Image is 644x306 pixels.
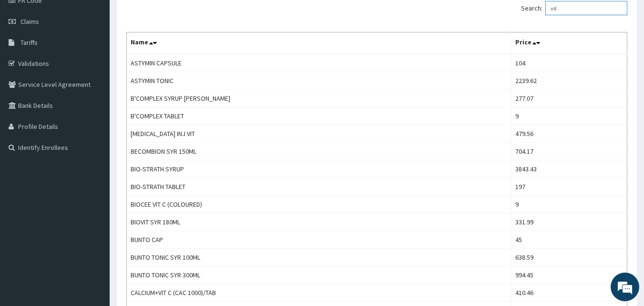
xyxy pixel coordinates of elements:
[521,1,627,15] label: Search:
[127,231,511,249] td: BUNTO CAP
[127,107,511,125] td: B'COMPLEX TABLET
[127,72,511,90] td: ASTYMIN TONIC
[18,48,39,72] img: d_794563401_company_1708531726252_794563401
[127,284,511,302] td: CALCIUM+VIT C (CAC 1000)/TAB
[127,249,511,266] td: BUNTO TONIC SYR 100ML
[511,160,627,178] td: 3843.43
[127,54,511,72] td: ASTYMIN CAPSULE
[511,284,627,302] td: 410.46
[511,54,627,72] td: 104
[127,266,511,284] td: BUNTO TONIC SYR 300ML
[5,204,182,238] textarea: Type your message and hit 'Enter'
[511,213,627,231] td: 331.99
[127,32,511,54] th: Name
[511,72,627,90] td: 2239.62
[545,1,627,15] input: Search:
[127,90,511,107] td: B'COMPLEX SYRUP [PERSON_NAME]
[156,5,179,28] div: Minimize live chat window
[511,266,627,284] td: 994.45
[511,178,627,196] td: 197
[127,160,511,178] td: BIO-STRATH SYRUP
[511,125,627,143] td: 479.56
[127,213,511,231] td: BIOVIT SYR 180ML
[511,32,627,54] th: Price
[20,38,38,47] span: Tariffs
[127,178,511,196] td: BIO-STRATH TABLET
[511,231,627,249] td: 45
[55,92,132,189] span: We're online!
[511,90,627,107] td: 277.07
[511,143,627,160] td: 704.17
[20,17,39,26] span: Claims
[511,196,627,213] td: 9
[127,143,511,160] td: BECOMBION SYR 150ML
[511,249,627,266] td: 638.59
[127,196,511,213] td: BIOCEE VIT C (COLOURED)
[511,107,627,125] td: 9
[127,125,511,143] td: [MEDICAL_DATA] INJ VIT
[50,53,160,66] div: Chat with us now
